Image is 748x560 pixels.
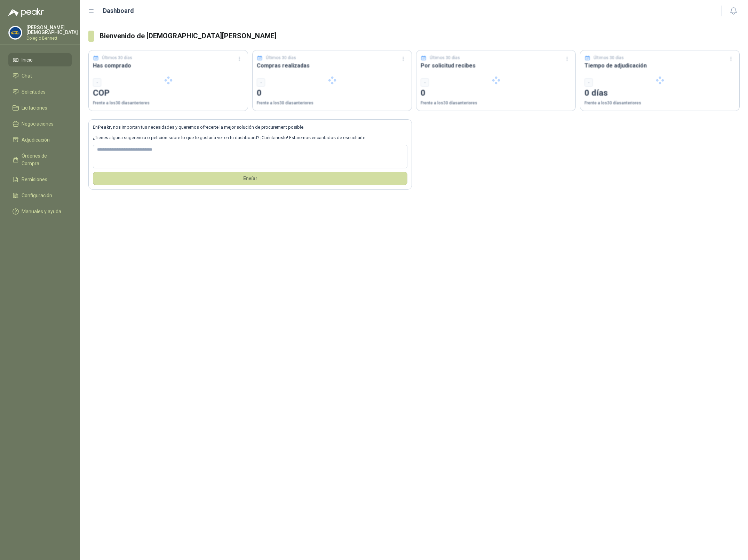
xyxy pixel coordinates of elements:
h1: Dashboard [103,6,134,16]
a: Manuales y ayuda [8,205,72,218]
span: Configuración [22,192,52,199]
a: Órdenes de Compra [8,149,72,170]
a: Negociaciones [8,117,72,130]
a: Licitaciones [8,101,72,114]
span: Licitaciones [22,104,47,112]
img: Logo peakr [8,8,44,17]
span: Órdenes de Compra [22,152,65,167]
a: Remisiones [8,173,72,186]
h3: Bienvenido de [DEMOGRAPHIC_DATA][PERSON_NAME] [100,31,740,41]
a: Adjudicación [8,133,72,146]
p: En , nos importan tus necesidades y queremos ofrecerte la mejor solución de procurement posible. [93,124,407,131]
span: Adjudicación [22,136,50,144]
p: ¿Tienes alguna sugerencia o petición sobre lo que te gustaría ver en tu dashboard? ¡Cuéntanoslo! ... [93,134,407,141]
span: Negociaciones [22,120,54,128]
a: Inicio [8,53,72,66]
p: Colegio Bennett [26,36,78,40]
span: Manuales y ayuda [22,208,61,215]
img: Company Logo [9,26,22,39]
span: Chat [22,72,32,80]
b: Peakr [98,125,111,130]
button: Envíar [93,172,407,185]
span: Solicitudes [22,88,46,96]
p: [PERSON_NAME] [DEMOGRAPHIC_DATA] [26,25,78,35]
a: Chat [8,69,72,82]
span: Remisiones [22,176,47,183]
a: Configuración [8,189,72,202]
a: Solicitudes [8,85,72,98]
span: Inicio [22,56,33,64]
